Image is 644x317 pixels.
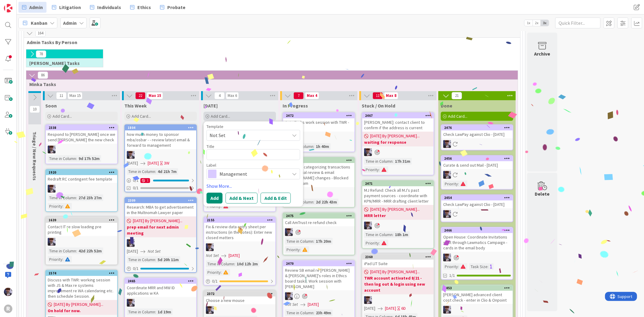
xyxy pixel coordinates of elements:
span: Not Set [210,131,285,139]
div: Max 15 [149,94,161,97]
a: 2475Call AmTrust re refund checkMLTime in Column:17h 20mPriority: [283,213,355,255]
div: 2453[PERSON_NAME] advanced client cost check - enter in Clio & Onpoint [441,285,513,304]
div: 2466 [444,228,513,232]
div: 2454 [444,196,513,200]
span: [DATE] By [PERSON_NAME]... [370,133,420,139]
div: 18h 1m [393,231,410,238]
span: 11 [56,92,66,99]
div: 1920 [49,170,117,175]
span: : [458,181,459,187]
span: Kanban [31,19,47,27]
div: Check LawPay against Clio - [DATE] [441,200,513,208]
span: 164 [35,30,46,37]
span: [DATE] [148,160,159,166]
div: 2476 [444,126,513,130]
span: 78 [36,50,46,58]
div: Time in Column [364,231,392,238]
span: : [379,166,380,173]
div: Archive [534,50,550,57]
div: 1639Contact IT re slow loading pre printing [46,217,117,236]
div: 1639 [46,217,117,223]
a: 2476Check LawPay against Clio - [DATE]ML [441,124,513,150]
div: 1804 [128,126,196,130]
b: On hold for now. [48,308,115,314]
div: [PERSON_NAME] advanced client cost check - enter in Clio & Onpoint [441,291,513,304]
img: ML [48,185,56,193]
div: ML [125,239,196,247]
i: Not Set [206,253,219,258]
div: Time in Column [48,248,76,254]
span: : [76,155,77,162]
div: 2d 22h 43m [314,199,338,205]
div: 2470 [283,261,354,266]
div: Check LawPay against Clio - [DATE] [441,130,513,138]
span: : [379,240,380,246]
span: 2x [533,20,541,26]
div: ML [204,306,275,314]
div: Time in Column [285,309,313,316]
a: 2456Curate & send out Mail - [DATE]MLPriority: [441,155,513,190]
div: Open House: Coordinate Invitations sent through Lawmatics Campaign - cards in the email body [441,233,513,252]
img: ML [206,243,214,251]
span: [DATE] [385,305,396,312]
div: 2338Respond to [PERSON_NAME] once we send [PERSON_NAME] the new check [46,125,117,144]
div: 2372 [207,292,275,296]
div: [PERSON_NAME]: contact client to confirm if the address is current [362,118,434,132]
img: ML [364,296,372,304]
span: : [76,194,77,201]
span: Ethics [137,4,151,11]
div: ML [46,146,117,153]
div: Task Size [469,263,488,270]
a: 2309Research: MBA to get advertisement in the Multnomah Lawyer paper[DATE] By [PERSON_NAME]...pre... [124,197,197,273]
span: Support [13,1,27,8]
div: 2467 [365,114,434,118]
div: ML [441,254,513,261]
a: 2155Fix & review data entry sheet per instructions (in the notes): Enter new closed mattersMLNot ... [203,217,276,286]
span: 7 [293,92,304,99]
div: 2454 [441,195,513,200]
div: 2465 [125,278,196,284]
span: [DATE] [364,305,375,312]
img: ML [4,288,12,296]
img: ML [285,228,293,236]
div: Respond to [PERSON_NAME] once we send [PERSON_NAME] the new check [46,130,117,144]
div: ML [283,292,354,300]
div: 2155 [204,217,275,223]
span: : [155,256,156,263]
span: : [62,256,63,263]
div: ML [46,185,117,193]
div: Fix & review data entry sheet per instructions (in the notes): Enter new closed matters [204,223,275,242]
div: 5d 20h 11m [156,256,180,263]
div: 17h 20m [314,238,333,245]
div: 2471 [362,181,434,186]
div: 2471MJ Refund: Check all MJ's past payment sources - coordinate with KPN/MRR - MRR drafting clien... [362,181,434,205]
span: Litigation [59,4,81,11]
span: 0 / 1 [133,265,139,272]
div: 2372Choose a new mouse [204,291,275,304]
span: Soon [45,103,57,109]
span: 0 / 1 [133,177,139,184]
div: 3W [164,160,169,166]
a: 2338Respond to [PERSON_NAME] once we send [PERSON_NAME] the new checkMLTime in Column:9d 17h 52m [45,124,118,164]
span: Probate [167,4,185,11]
div: Priority [443,181,458,187]
div: 27d 23h 27m [77,194,103,201]
div: MJ Refund: Check all MJ's past payment sources - coordinate with KPN/MRR - MRR drafting client le... [362,186,434,205]
div: Priority [285,246,300,253]
div: 0/1 [125,265,196,272]
div: 1804 [125,125,196,130]
div: 2475 [286,214,354,218]
div: 9d 17h 52m [77,155,101,162]
i: Not Set [285,302,298,307]
div: Time in Column [364,158,392,165]
div: iPad LIT Suite [362,260,434,267]
div: Work with categorizing transactions in QB - initial review & email [PERSON_NAME] changes - Blocke... [283,163,354,187]
div: ML [441,171,513,179]
div: Contact IT re slow loading pre printing [46,223,117,236]
span: 11 [373,92,383,99]
span: : [221,269,222,276]
div: Research: MBA to get advertisement in the Multnomah Lawyer paper [125,203,196,216]
div: Redraft RC contingent fee template [46,175,117,183]
img: ML [206,306,214,314]
span: [DATE] By [PERSON_NAME]... [54,301,103,308]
